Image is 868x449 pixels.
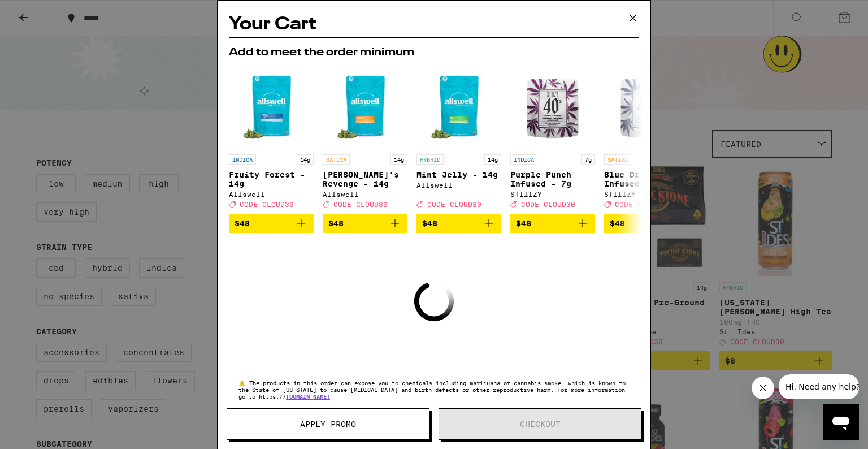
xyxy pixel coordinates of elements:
div: Allswell [323,191,407,198]
span: $48 [422,219,437,228]
p: Purple Punch Infused - 7g [510,170,595,188]
button: Apply Promo [227,408,429,440]
h2: Your Cart [229,12,639,37]
button: Add to bag [323,214,407,233]
div: STIIIZY [510,191,595,198]
span: The products in this order can expose you to chemicals including marijuana or cannabis smoke, whi... [238,379,626,400]
p: INDICA [510,154,537,165]
button: Add to bag [416,214,501,233]
a: [DOMAIN_NAME] [286,393,330,400]
button: Add to bag [510,214,595,233]
iframe: Close message [752,377,774,399]
span: CODE CLOUD30 [521,201,575,208]
span: $48 [328,219,344,228]
h2: Add to meet the order minimum [229,47,639,58]
span: Checkout [520,420,561,428]
p: 14g [297,154,314,165]
p: Mint Jelly - 14g [416,170,501,179]
p: Blue Dream Infused - 7g [604,170,689,188]
p: SATIVA [323,154,350,165]
span: $48 [235,219,250,228]
span: $48 [610,219,625,228]
a: Open page for Mint Jelly - 14g from Allswell [416,64,501,214]
a: Open page for Blue Dream Infused - 7g from STIIIZY [604,64,689,214]
p: [PERSON_NAME]'s Revenge - 14g [323,170,407,188]
img: STIIIZY - Purple Punch Infused - 7g [510,64,595,149]
a: Open page for Jack's Revenge - 14g from Allswell [323,64,407,214]
span: CODE CLOUD30 [615,201,669,208]
p: 14g [484,154,501,165]
iframe: Message from company [779,374,859,399]
span: Hi. Need any help? [7,8,81,17]
button: Add to bag [604,214,689,233]
div: Allswell [416,182,501,189]
span: CODE CLOUD30 [427,201,481,208]
a: Open page for Fruity Forest - 14g from Allswell [229,64,314,214]
span: CODE CLOUD30 [240,201,294,208]
span: ⚠️ [238,379,249,386]
iframe: Button to launch messaging window [823,404,859,440]
img: STIIIZY - Blue Dream Infused - 7g [604,64,689,149]
p: SATIVA [604,154,631,165]
p: Fruity Forest - 14g [229,170,314,188]
div: STIIIZY [604,191,689,198]
img: Allswell - Mint Jelly - 14g [416,64,501,149]
span: $48 [516,219,531,228]
button: Add to bag [229,214,314,233]
p: 14g [390,154,407,165]
p: 7g [581,154,595,165]
span: Apply Promo [300,420,356,428]
p: HYBRID [416,154,444,165]
div: Allswell [229,191,314,198]
a: Open page for Purple Punch Infused - 7g from STIIIZY [510,64,595,214]
button: Checkout [439,408,641,440]
span: CODE CLOUD30 [333,201,388,208]
img: Allswell - Jack's Revenge - 14g [323,64,407,149]
img: Allswell - Fruity Forest - 14g [229,64,314,149]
